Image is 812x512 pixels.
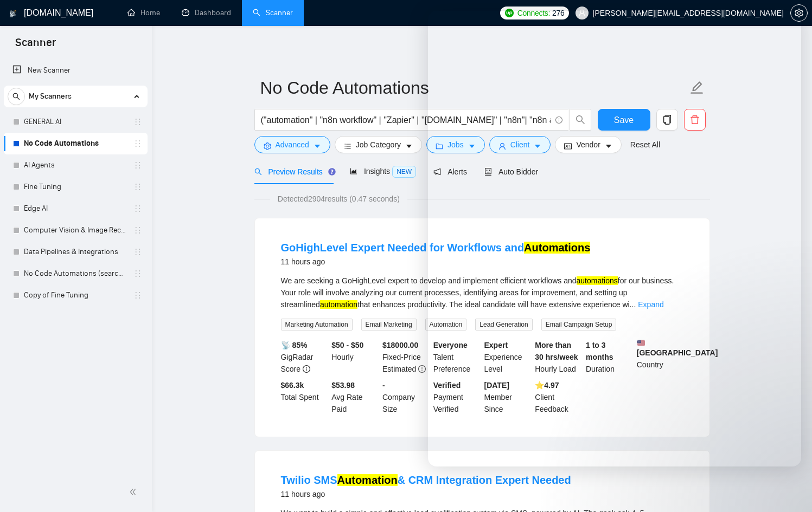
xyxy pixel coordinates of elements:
span: holder [133,226,142,235]
div: Fixed-Price [380,339,431,375]
button: settingAdvancedcaret-down [254,136,330,153]
img: upwork-logo.png [505,9,514,17]
a: GENERAL AI [24,111,127,133]
button: barsJob Categorycaret-down [335,136,422,153]
span: holder [133,139,142,148]
span: search [254,168,262,176]
span: caret-down [314,142,321,150]
button: folderJobscaret-down [426,136,485,153]
span: bars [344,142,351,150]
span: holder [133,291,142,300]
span: user [578,9,586,17]
mark: automation [320,300,357,309]
a: No Code Automations [24,133,127,154]
span: caret-down [405,142,413,150]
span: info-circle [303,365,310,373]
button: search [8,88,25,105]
span: holder [133,183,142,191]
div: GigRadar Score [279,339,330,375]
span: exclamation-circle [418,365,426,373]
div: 11 hours ago [281,488,571,501]
a: New Scanner [12,60,139,81]
span: Connects: [517,7,550,19]
span: holder [133,161,142,170]
b: $ 18000.00 [382,341,418,349]
a: GoHighLevel Expert Needed for Workflows andAutomations [281,242,591,254]
input: Scanner name... [260,74,688,101]
span: Estimated [382,365,416,373]
span: holder [133,118,142,126]
a: Copy of Fine Tuning [24,284,127,306]
a: AI Agents [24,154,127,176]
b: $50 - $50 [331,341,363,349]
span: Job Category [356,139,401,151]
span: NEW [392,166,416,178]
a: Computer Vision & Image Recognition [24,219,127,241]
span: search [8,93,24,100]
span: holder [133,248,142,256]
a: Fine Tuning [24,176,127,198]
div: Company Size [380,379,431,415]
li: My Scanners [4,86,148,306]
span: Automation [425,319,467,330]
span: Detected 2904 results (0.47 seconds) [270,193,407,205]
span: Advanced [276,139,309,151]
mark: Automation [337,474,398,486]
span: double-left [129,487,140,497]
input: Search Freelance Jobs... [261,113,551,127]
div: We are seeking a GoHighLevel expert to develop and implement efficient workflows and for our busi... [281,275,683,310]
div: Total Spent [279,379,330,415]
span: area-chart [350,167,357,175]
span: My Scanners [29,86,72,107]
b: - [382,381,385,390]
button: setting [790,4,808,22]
img: logo [9,5,17,22]
a: setting [790,9,808,17]
span: holder [133,269,142,278]
span: Marketing Automation [281,319,353,330]
span: Email Marketing [361,319,417,330]
span: Scanner [7,35,65,57]
span: Preview Results [254,167,333,176]
a: Twilio SMSAutomation& CRM Integration Expert Needed [281,474,571,486]
span: Insights [350,167,416,176]
span: 276 [552,7,564,19]
iframe: Intercom live chat [428,11,801,466]
div: 11 hours ago [281,255,591,268]
span: setting [791,9,807,17]
iframe: Intercom live chat [775,475,801,501]
a: No Code Automations (search only in Tites) [24,263,127,284]
a: homeHome [127,8,160,17]
a: Data Pipelines & Integrations [24,241,127,263]
a: Edge AI [24,198,127,219]
b: $ 66.3k [281,381,304,390]
span: holder [133,204,142,213]
a: dashboardDashboard [182,8,231,17]
a: searchScanner [253,8,293,17]
b: 📡 85% [281,341,308,349]
div: Tooltip anchor [327,167,337,177]
div: Avg Rate Paid [329,379,380,415]
div: Hourly [329,339,380,375]
span: setting [264,142,271,150]
b: $53.98 [331,381,355,390]
li: New Scanner [4,60,148,81]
